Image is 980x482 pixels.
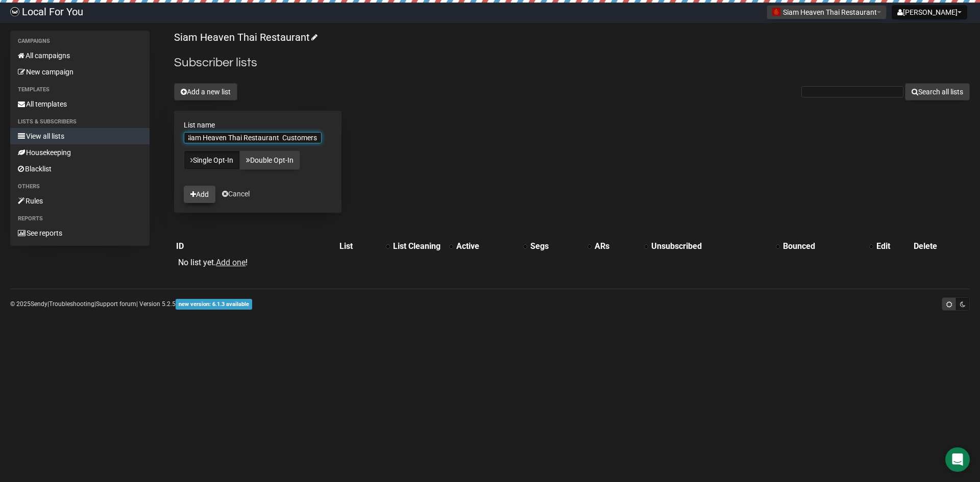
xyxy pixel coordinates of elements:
th: List: No sort applied, activate to apply an ascending sort [337,239,391,253]
li: Campaigns [10,35,150,47]
div: Active [456,241,518,251]
p: © 2025 | | | Version 5.2.5 [10,298,252,310]
th: Segs: No sort applied, activate to apply an ascending sort [528,239,593,253]
li: Others [10,181,150,193]
a: Double Opt-In [239,150,300,170]
a: Troubleshooting [49,300,94,308]
a: Add one [216,258,246,267]
button: Search all lists [905,83,970,100]
button: [PERSON_NAME] [892,5,967,19]
td: No list yet. ! [174,253,337,272]
a: Sendy [31,300,47,308]
a: Rules [10,193,150,209]
input: The name of your new list [184,132,322,143]
th: ID: No sort applied, sorting is disabled [174,239,337,253]
a: See reports [10,225,150,241]
th: ARs: No sort applied, activate to apply an ascending sort [593,239,649,253]
div: List Cleaning [393,241,444,251]
a: Blacklist [10,161,150,177]
div: Open Intercom Messenger [945,447,970,472]
div: Segs [530,241,582,251]
div: Unsubscribed [651,241,771,251]
li: Reports [10,213,150,225]
a: Housekeeping [10,144,150,161]
a: Support forum [96,300,136,308]
li: Lists & subscribers [10,116,150,128]
a: New campaign [10,64,150,80]
th: Active: No sort applied, activate to apply an ascending sort [454,239,528,253]
a: new version: 6.1.3 available [176,300,252,308]
button: Siam Heaven Thai Restaurant [767,5,887,19]
h2: Subscriber lists [174,54,970,72]
span: new version: 6.1.3 available [176,299,252,310]
img: 985.png [772,8,780,16]
a: View all lists [10,128,150,144]
img: d61d2441668da63f2d83084b75c85b29 [10,7,19,16]
div: List [339,241,381,251]
th: Bounced: No sort applied, activate to apply an ascending sort [781,239,874,253]
div: ID [176,241,335,251]
label: List name [184,120,332,130]
a: Cancel [222,190,250,198]
li: Templates [10,84,150,96]
th: Delete: No sort applied, sorting is disabled [912,239,970,253]
a: All templates [10,96,150,112]
button: Add a new list [174,83,237,100]
th: Edit: No sort applied, sorting is disabled [874,239,912,253]
a: Siam Heaven Thai Restaurant [174,31,316,43]
th: Unsubscribed: No sort applied, activate to apply an ascending sort [649,239,781,253]
div: Bounced [783,241,864,251]
th: List Cleaning: No sort applied, activate to apply an ascending sort [391,239,454,253]
div: Edit [876,241,910,251]
div: ARs [595,241,639,251]
div: Delete [914,241,968,251]
a: All campaigns [10,47,150,64]
button: Add [184,186,215,203]
a: Single Opt-In [184,150,240,170]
